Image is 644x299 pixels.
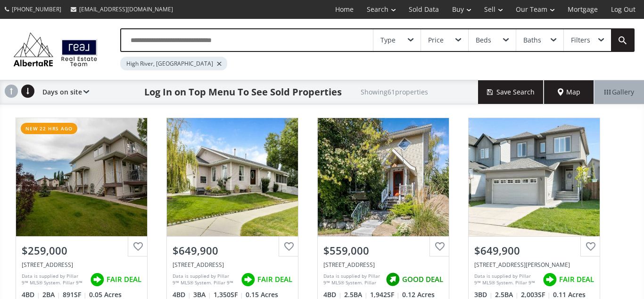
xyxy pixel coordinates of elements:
[88,270,107,289] img: rating icon
[79,5,173,13] span: [EMAIL_ADDRESS][DOMAIN_NAME]
[12,5,61,13] span: [PHONE_NUMBER]
[22,273,85,287] div: Data is supplied by Pillar 9™ MLS® System. Pillar 9™ is the owner of the copyright in its MLS® Sy...
[476,37,491,43] div: Beds
[571,37,590,43] div: Filters
[22,261,141,269] div: 604 19 Street SE #101, High River, AB T1V 1V2
[257,274,292,284] span: FAIR DEAL
[558,87,580,97] span: Map
[402,274,443,284] span: GOOD DEAL
[9,30,101,68] img: Logo
[559,274,594,284] span: FAIR DEAL
[38,80,89,104] div: Days on site
[173,243,292,258] div: $649,900
[107,274,141,284] span: FAIR DEAL
[66,0,178,18] a: [EMAIL_ADDRESS][DOMAIN_NAME]
[323,261,443,269] div: 728 9 Avenue SE, High River, AB T1V 1K5
[474,261,594,269] div: 1708 Montgomery Gate SE, High River, AB T1V0H6
[474,273,538,287] div: Data is supplied by Pillar 9™ MLS® System. Pillar 9™ is the owner of the copyright in its MLS® Sy...
[361,88,428,95] h2: Showing 61 properties
[540,270,559,289] img: rating icon
[383,270,402,289] img: rating icon
[428,37,444,43] div: Price
[22,243,141,258] div: $259,000
[594,80,644,104] div: Gallery
[544,80,594,104] div: Map
[144,85,342,99] h1: Log In on Top Menu To See Sold Properties
[239,270,257,289] img: rating icon
[323,243,443,258] div: $559,000
[478,80,544,104] button: Save Search
[120,57,227,70] div: High River, [GEOGRAPHIC_DATA]
[523,37,541,43] div: Baths
[474,243,594,258] div: $649,900
[173,273,236,287] div: Data is supplied by Pillar 9™ MLS® System. Pillar 9™ is the owner of the copyright in its MLS® Sy...
[604,87,634,97] span: Gallery
[173,261,292,269] div: 701 19 Street SE, High River, AB T1V 1T1
[380,37,396,43] div: Type
[323,273,381,287] div: Data is supplied by Pillar 9™ MLS® System. Pillar 9™ is the owner of the copyright in its MLS® Sy...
